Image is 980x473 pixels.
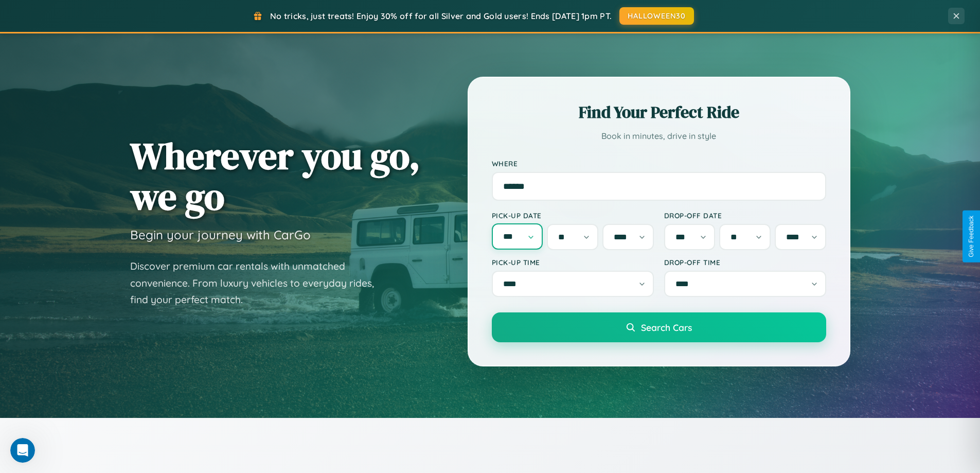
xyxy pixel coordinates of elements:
[492,258,654,267] label: Pick-up Time
[130,227,311,242] h3: Begin your journey with CarGo
[619,7,694,25] button: HALLOWEEN30
[968,216,975,257] div: Give Feedback
[664,211,826,220] label: Drop-off Date
[130,258,387,308] p: Discover premium car rentals with unmatched convenience. From luxury vehicles to everyday rides, ...
[492,129,826,144] p: Book in minutes, drive in style
[270,11,612,21] span: No tricks, just treats! Enjoy 30% off for all Silver and Gold users! Ends [DATE] 1pm PT.
[664,258,826,267] label: Drop-off Time
[130,135,420,217] h1: Wherever you go, we go
[492,211,654,220] label: Pick-up Date
[492,101,826,124] h2: Find Your Perfect Ride
[492,312,826,342] button: Search Cars
[492,159,826,168] label: Where
[10,438,35,463] iframe: Intercom live chat
[641,322,692,333] span: Search Cars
